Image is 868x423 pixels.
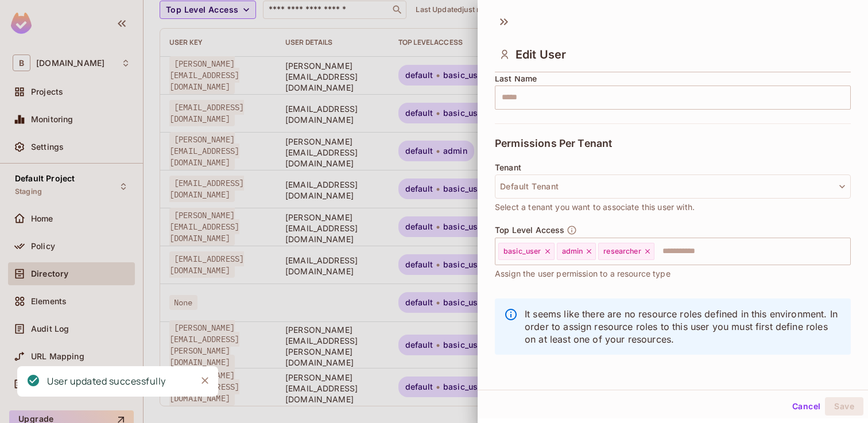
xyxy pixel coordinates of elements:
div: admin [557,243,596,260]
div: researcher [598,243,654,260]
span: Assign the user permission to a resource type [495,267,671,280]
span: Last Name [495,74,537,83]
span: admin [562,247,583,256]
span: Top Level Access [495,226,564,235]
button: Default Tenant [495,174,851,199]
span: Select a tenant you want to associate this user with. [495,201,695,214]
button: Cancel [788,397,825,416]
button: Save [825,397,863,416]
span: Edit User [516,48,566,61]
span: basic_user [503,247,541,256]
button: Open [844,250,847,252]
button: Close [196,372,214,389]
span: Permissions Per Tenant [495,138,612,149]
div: User updated successfully [47,374,166,389]
p: It seems like there are no resource roles defined in this environment. In order to assign resourc... [525,308,842,346]
div: basic_user [498,243,555,260]
span: researcher [603,247,641,256]
span: Tenant [495,163,521,172]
